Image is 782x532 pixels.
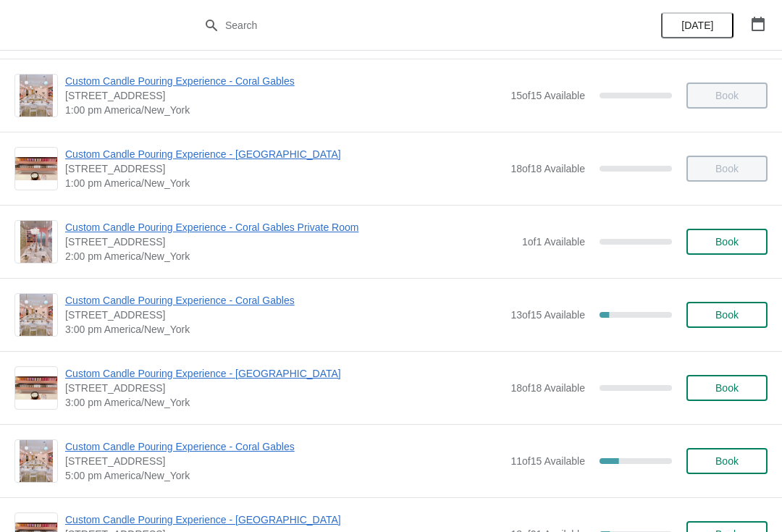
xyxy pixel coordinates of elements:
[65,381,503,395] span: [STREET_ADDRESS]
[65,439,503,454] span: Custom Candle Pouring Experience - Coral Gables
[510,382,585,394] span: 18 of 18 Available
[65,366,503,381] span: Custom Candle Pouring Experience - [GEOGRAPHIC_DATA]
[686,229,768,255] button: Book
[15,157,57,181] img: Custom Candle Pouring Experience - Fort Lauderdale | 914 East Las Olas Boulevard, Fort Lauderdale...
[65,147,503,161] span: Custom Candle Pouring Experience - [GEOGRAPHIC_DATA]
[65,103,503,117] span: 1:00 pm America/New_York
[65,308,503,322] span: [STREET_ADDRESS]
[510,163,585,174] span: 18 of 18 Available
[65,249,515,263] span: 2:00 pm America/New_York
[20,75,54,117] img: Custom Candle Pouring Experience - Coral Gables | 154 Giralda Avenue, Coral Gables, FL, USA | 1:0...
[65,220,515,235] span: Custom Candle Pouring Experience - Coral Gables Private Room
[681,20,713,31] span: [DATE]
[65,468,503,483] span: 5:00 pm America/New_York
[522,236,585,248] span: 1 of 1 Available
[65,88,503,103] span: [STREET_ADDRESS]
[715,382,739,394] span: Book
[510,455,585,467] span: 11 of 15 Available
[224,12,586,38] input: Search
[65,454,503,468] span: [STREET_ADDRESS]
[20,294,54,336] img: Custom Candle Pouring Experience - Coral Gables | 154 Giralda Avenue, Coral Gables, FL, USA | 3:0...
[20,440,54,482] img: Custom Candle Pouring Experience - Coral Gables | 154 Giralda Avenue, Coral Gables, FL, USA | 5:0...
[686,448,768,474] button: Book
[686,375,768,401] button: Book
[20,221,52,263] img: Custom Candle Pouring Experience - Coral Gables Private Room | 154 Giralda Avenue, Coral Gables, ...
[65,235,515,249] span: [STREET_ADDRESS]
[15,376,57,400] img: Custom Candle Pouring Experience - Fort Lauderdale | 914 East Las Olas Boulevard, Fort Lauderdale...
[686,302,768,328] button: Book
[661,12,733,38] button: [DATE]
[715,455,739,467] span: Book
[65,176,503,190] span: 1:00 pm America/New_York
[65,322,503,337] span: 3:00 pm America/New_York
[715,236,739,248] span: Book
[65,395,503,410] span: 3:00 pm America/New_York
[510,90,585,101] span: 15 of 15 Available
[715,309,739,321] span: Book
[65,293,503,308] span: Custom Candle Pouring Experience - Coral Gables
[510,309,585,321] span: 13 of 15 Available
[65,512,503,527] span: Custom Candle Pouring Experience - [GEOGRAPHIC_DATA]
[65,74,503,88] span: Custom Candle Pouring Experience - Coral Gables
[65,161,503,176] span: [STREET_ADDRESS]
